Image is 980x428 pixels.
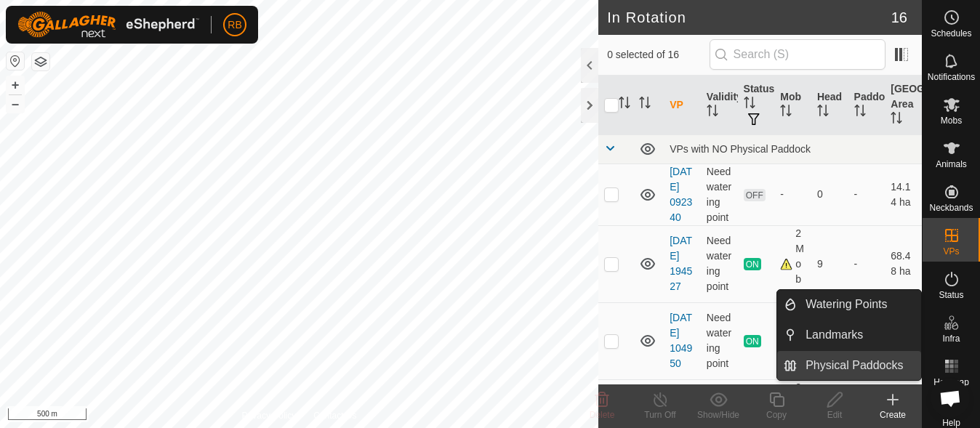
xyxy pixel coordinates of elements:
li: Landmarks [777,320,921,350]
button: Map Layers [32,53,49,70]
p-sorticon: Activate to sort [639,99,651,110]
span: Schedules [931,29,971,38]
th: Mob [774,76,811,135]
th: [GEOGRAPHIC_DATA] Area [885,76,922,135]
th: Status [738,76,775,135]
span: 16 [891,7,907,28]
td: - [848,163,885,225]
span: Infra [942,334,960,343]
p-sorticon: Activate to sort [891,114,902,126]
span: Landmarks [806,326,863,344]
button: + [7,76,24,94]
td: 14.14 ha [885,163,922,225]
span: Animals [936,160,967,169]
td: 0 [811,163,848,225]
th: Head [811,76,848,135]
a: [DATE] 194527 [670,235,692,292]
td: Need watering point [701,163,738,225]
span: Notifications [928,73,975,81]
td: 9 [811,225,848,302]
div: 2 Mobs [780,226,806,302]
h2: In Rotation [607,9,891,26]
td: Need watering point [701,302,738,379]
th: Validity [701,76,738,135]
div: Copy [747,408,806,421]
span: Status [939,291,963,299]
a: Watering Points [797,290,921,319]
a: Physical Paddocks [797,351,921,380]
span: OFF [744,189,766,201]
p-sorticon: Activate to sort [817,107,829,118]
img: Gallagher Logo [17,12,199,38]
p-sorticon: Activate to sort [780,107,792,118]
span: ON [744,258,761,270]
th: Paddock [848,76,885,135]
span: Delete [590,410,615,420]
p-sorticon: Activate to sort [619,99,630,110]
span: VPs [943,247,959,256]
a: [DATE] 092340 [670,166,692,223]
td: Need watering point [701,225,738,302]
span: Physical Paddocks [806,357,903,374]
button: Reset Map [7,52,24,70]
a: [DATE] 104950 [670,312,692,369]
a: Contact Us [313,409,356,422]
div: Create [864,408,922,421]
th: VP [664,76,701,135]
li: Physical Paddocks [777,351,921,380]
div: Edit [806,408,864,421]
div: VPs with NO Physical Paddock [670,143,916,155]
span: RB [228,17,241,33]
td: 68.48 ha [885,225,922,302]
div: Show/Hide [689,408,747,421]
button: – [7,95,24,113]
input: Search (S) [710,39,885,70]
span: ON [744,335,761,347]
div: Turn Off [631,408,689,421]
p-sorticon: Activate to sort [707,107,718,118]
a: Privacy Policy [242,409,297,422]
div: - [780,187,806,202]
span: Neckbands [929,203,973,212]
span: Watering Points [806,296,887,313]
td: - [848,225,885,302]
p-sorticon: Activate to sort [744,99,755,110]
li: Watering Points [777,290,921,319]
span: Mobs [941,116,962,125]
span: Help [942,419,960,427]
a: Landmarks [797,320,921,350]
div: Open chat [931,379,970,418]
span: 0 selected of 16 [607,47,709,62]
span: Heatmap [933,378,969,387]
p-sorticon: Activate to sort [854,107,866,118]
